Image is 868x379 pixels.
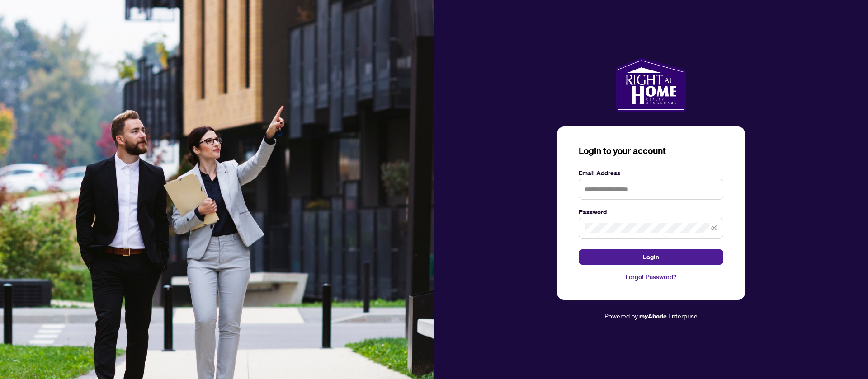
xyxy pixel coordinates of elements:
span: eye-invisible [711,225,717,231]
span: Enterprise [668,312,698,320]
img: ma-logo [616,58,686,112]
button: Login [579,249,723,265]
label: Password [579,207,723,217]
span: Powered by [604,312,638,320]
a: myAbode [639,311,667,321]
label: Email Address [579,168,723,178]
span: Login [643,250,659,264]
a: Forgot Password? [579,272,723,282]
h3: Login to your account [579,145,723,157]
